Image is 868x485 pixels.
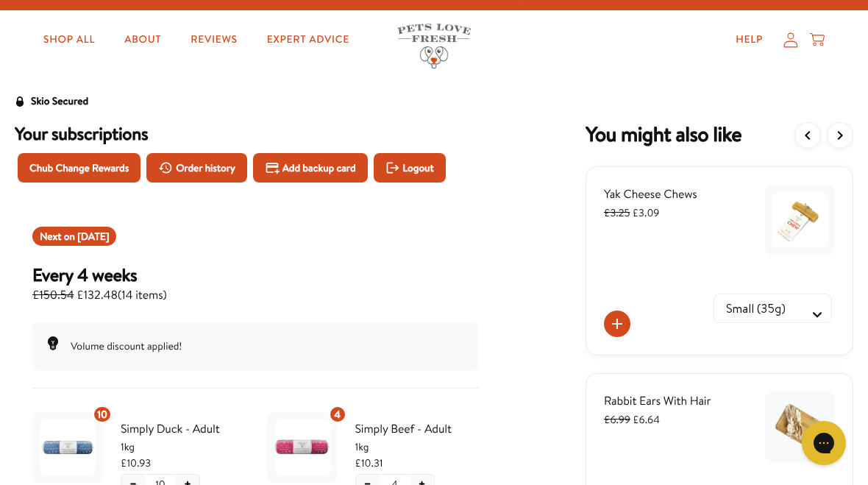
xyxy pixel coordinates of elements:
span: Logout [402,160,433,176]
button: Order history [146,153,247,183]
span: £3.09 [604,205,659,220]
a: Shop All [32,25,107,54]
span: £10.93 [121,455,151,471]
iframe: Gorgias live chat messenger [794,416,853,470]
span: Rabbit Ears With Hair [604,393,711,409]
div: Subscription for 14 items with cost £132.48. Renews Every 4 weeks [32,263,479,305]
span: Volume discount applied! [71,339,182,353]
span: Oct 8, 2025 (Europe/London) [77,229,109,244]
span: 4 [334,406,341,422]
span: 1kg [121,439,245,455]
span: Simply Duck - Adult [121,419,245,439]
s: £150.54 [32,287,74,303]
img: Rabbit Ears With Hair [772,399,828,455]
span: £6.64 [604,412,660,427]
span: £10.31 [355,455,383,471]
div: 10 units of item: Simply Duck - Adult [93,406,112,423]
button: Logout [374,153,446,183]
span: Simply Beef - Adult [355,419,480,439]
img: Simply Beef - Adult [274,419,330,475]
button: Add backup card [253,153,368,183]
h3: Every 4 weeks [32,263,167,286]
s: £6.99 [604,412,630,427]
a: Expert Advice [255,25,361,54]
span: 1kg [355,439,480,455]
span: Add backup card [282,160,356,176]
a: About [113,25,173,54]
span: £132.48 ( 14 items ) [32,286,167,305]
a: Reviews [179,25,249,54]
svg: Security [15,96,25,107]
s: £3.25 [604,205,630,220]
div: Skio Secured [31,93,88,110]
button: Chub Change Rewards [18,153,140,183]
a: Help [724,25,775,54]
div: 4 units of item: Simply Beef - Adult [329,406,346,423]
span: Chub Change Rewards [29,160,129,176]
img: Pets Love Fresh [397,24,471,68]
h3: Your subscriptions [15,122,497,144]
span: Yak Cheese Chews [604,186,697,202]
img: Yak Cheese Chews [772,192,828,248]
a: Skio Secured [15,93,88,122]
span: Order history [176,160,235,176]
img: Simply Duck - Adult [40,419,96,475]
div: Shipment 2025-10-08T08:30:08.563+00:00 [32,227,116,246]
span: Next on [40,229,109,244]
button: View more items [827,122,853,149]
h2: You might also want to add a one time order to your subscription. [586,122,741,149]
button: View previous items [794,122,821,149]
span: 10 [97,406,107,422]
